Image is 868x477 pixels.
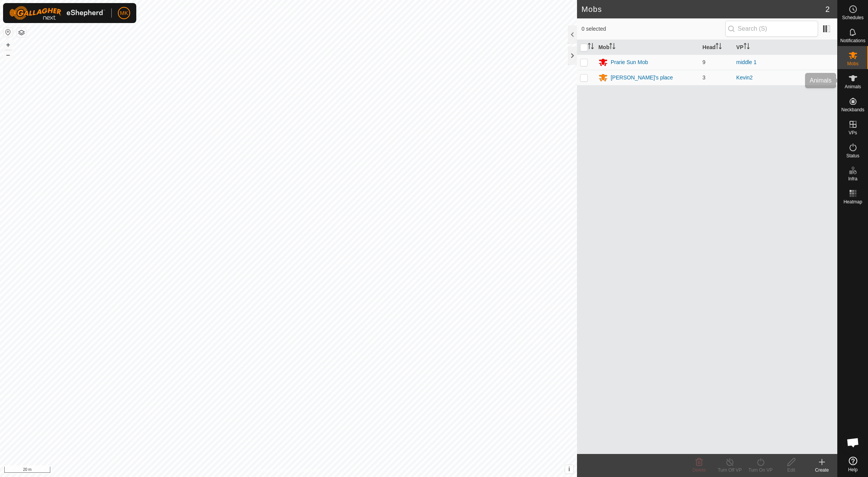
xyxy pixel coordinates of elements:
span: Mobs [847,61,858,66]
span: 9 [703,59,706,65]
th: Mob [595,40,699,55]
h2: Mobs [582,5,825,14]
div: Turn On VP [745,467,776,474]
div: Turn Off VP [714,467,745,474]
span: Neckbands [841,107,864,112]
span: Delete [693,467,706,473]
p-sorticon: Activate to sort [609,44,615,50]
p-sorticon: Activate to sort [716,44,722,50]
button: i [565,465,574,474]
a: Kevin2 [736,74,753,81]
span: Infra [848,177,857,181]
div: Create [807,467,837,474]
img: Gallagher Logo [9,6,105,20]
span: Notifications [840,38,865,43]
a: Contact Us [296,467,319,474]
a: middle 1 [736,59,757,65]
input: Search (S) [725,21,818,37]
a: Open chat [842,431,865,454]
span: i [568,466,570,472]
a: Privacy Policy [258,467,287,474]
span: Heatmap [843,200,862,204]
button: + [3,40,13,50]
span: Status [846,153,859,158]
span: Schedules [842,15,863,20]
a: Help [838,454,868,475]
div: Prarie Sun Mob [611,58,648,66]
span: VPs [848,130,857,135]
div: Edit [776,467,807,474]
span: 3 [703,74,706,81]
div: [PERSON_NAME]'s place [611,74,673,82]
button: – [3,50,13,59]
th: Head [699,40,733,55]
span: 0 selected [582,25,725,33]
p-sorticon: Activate to sort [744,44,750,50]
span: Animals [845,84,861,89]
th: VP [733,40,837,55]
button: Reset Map [3,28,13,37]
button: Map Layers [17,28,26,37]
span: MK [120,9,128,17]
span: 2 [825,3,830,15]
span: Help [848,467,858,472]
p-sorticon: Activate to sort [588,44,594,50]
